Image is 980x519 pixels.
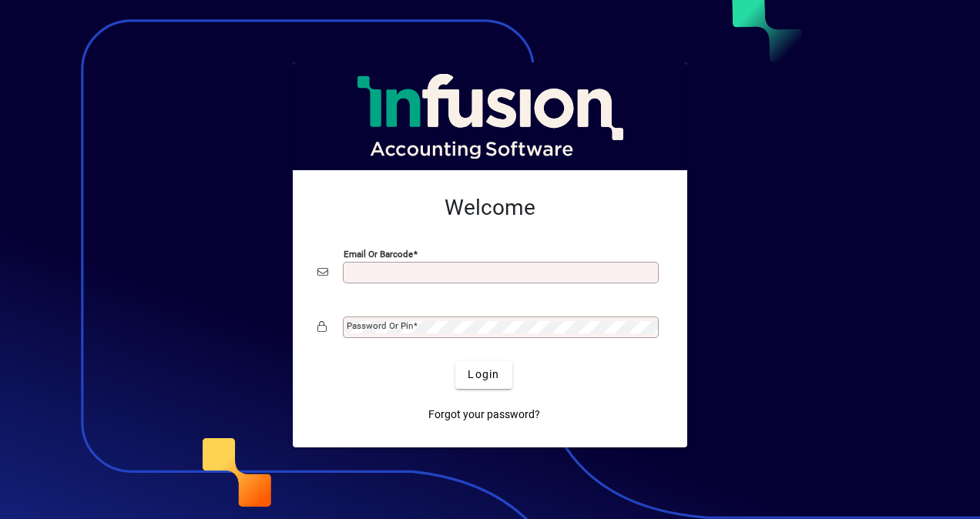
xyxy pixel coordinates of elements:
[344,248,413,259] mat-label: Email or Barcode
[347,320,413,331] mat-label: Password or Pin
[455,361,512,389] button: Login
[468,367,499,383] span: Login
[317,195,663,221] h2: Welcome
[428,407,540,423] span: Forgot your password?
[422,401,546,429] a: Forgot your password?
